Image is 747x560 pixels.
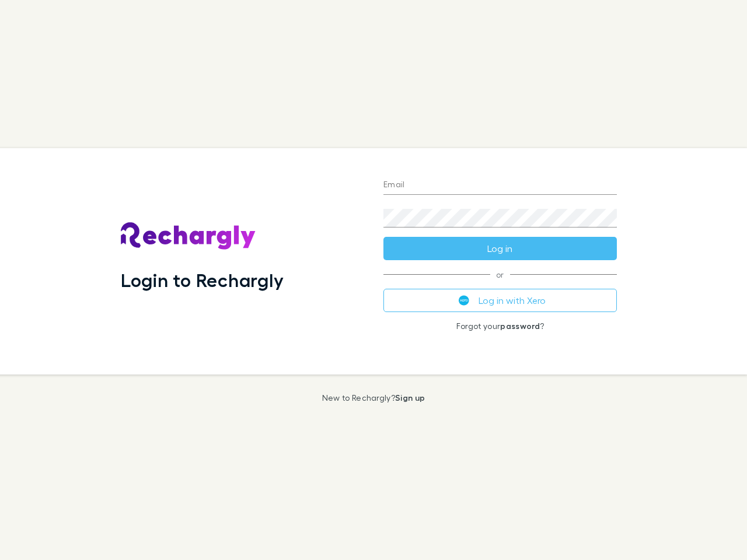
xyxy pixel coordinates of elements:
p: New to Rechargly? [322,393,425,402]
p: Forgot your ? [383,321,617,331]
a: password [500,321,540,331]
button: Log in with Xero [383,289,617,312]
img: Xero's logo [459,295,469,306]
span: or [383,274,617,275]
button: Log in [383,237,617,260]
img: Rechargly's Logo [121,222,256,250]
a: Sign up [395,393,425,402]
h1: Login to Rechargly [121,269,284,291]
